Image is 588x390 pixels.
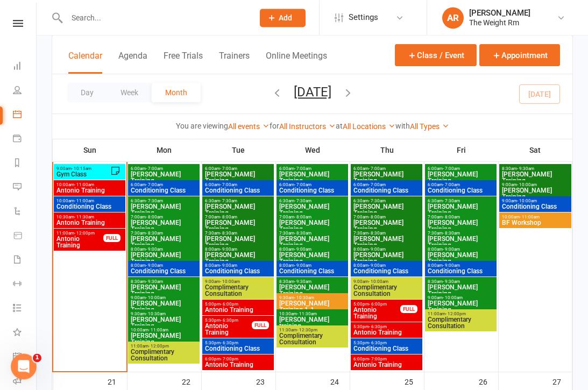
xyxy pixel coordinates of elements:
span: [PERSON_NAME] Training [427,203,494,216]
span: Conditioning Class [353,268,420,274]
span: - 12:00pm [148,344,169,349]
span: 7:00am [279,215,346,219]
span: 6:30am [427,198,494,203]
span: 7:30am [427,231,494,236]
span: - 9:00am [146,247,163,252]
span: - 9:30am [517,166,534,171]
span: 9:00am [427,295,494,300]
span: [PERSON_NAME] Training [204,252,272,265]
span: [PERSON_NAME] Training [130,236,197,249]
span: [PERSON_NAME] Training [130,316,197,329]
span: - 7:00am [146,182,163,187]
div: [PERSON_NAME] [469,8,530,18]
span: Conditioning Class [204,268,272,274]
span: [PERSON_NAME] Training [279,203,346,216]
span: - 7:00am [369,182,386,187]
span: Conditioning Class [501,203,569,210]
span: [PERSON_NAME] Training [427,219,494,232]
span: 8:00am [427,263,494,268]
span: 6:30am [353,198,420,203]
span: 10:00am [130,328,197,332]
span: Conditioning Class [427,268,494,274]
span: [PERSON_NAME] Training [427,252,494,265]
span: - 7:00am [369,166,386,171]
strong: with [395,122,410,130]
div: 21 [108,372,127,390]
span: 6:00am [427,182,494,187]
span: - 8:00am [220,215,237,219]
span: Gym Class [56,171,110,178]
span: 6:30am [279,198,346,203]
span: - 10:30am [294,295,314,300]
span: Antonio Training [204,323,252,336]
span: [PERSON_NAME] Training [353,252,420,265]
span: - 8:00am [443,215,460,219]
span: 7:00am [353,215,420,219]
span: 6:00am [279,182,346,187]
a: All Locations [343,122,395,131]
span: 8:30am [279,279,346,284]
span: [PERSON_NAME] Training [353,219,420,232]
span: [PERSON_NAME] Training [130,203,197,216]
span: 8:00am [279,263,346,268]
span: 6:00am [130,182,197,187]
span: - 10:00am [369,279,388,284]
span: - 9:30am [294,279,311,284]
span: 11:00am [427,311,494,316]
span: [PERSON_NAME] Training [427,171,494,184]
span: - 7:00pm [369,357,387,361]
span: [PERSON_NAME] Training [130,300,197,313]
span: 6:00am [130,166,197,171]
span: Conditioning Class [56,203,123,210]
span: BF Workshop [501,219,569,226]
button: Calendar [68,51,102,74]
span: Antonio Training [353,307,401,320]
strong: for [270,122,279,130]
span: [PERSON_NAME] Training [427,300,494,313]
span: - 7:30am [294,198,311,203]
span: - 7:00am [294,166,311,171]
span: 7:00am [427,215,494,219]
span: 6:30am [204,198,272,203]
span: Settings [349,5,378,30]
button: Add [260,9,306,27]
a: Product Sales [13,224,37,249]
div: FULL [103,234,121,242]
span: - 10:00am [517,198,537,203]
span: 11:00am [56,231,104,236]
button: Class / Event [395,44,477,66]
span: - 9:00am [294,263,311,268]
span: 6:00am [204,182,272,187]
span: 7:00am [130,215,197,219]
span: Conditioning Class [204,187,272,194]
span: [PERSON_NAME] Training [501,187,569,200]
span: Conditioning Class [204,345,272,352]
a: All Types [410,122,449,131]
span: Complimentary Consultation [427,316,494,329]
span: - 8:30am [220,231,237,236]
span: Conditioning Class [279,187,346,194]
span: 8:00am [353,263,420,268]
span: 9:00am [56,166,110,171]
span: Complimentary Consultation [204,284,272,297]
span: 8:00am [427,247,494,252]
div: FULL [252,321,269,329]
span: - 7:30am [220,198,237,203]
span: Antonio Training [353,329,420,336]
span: 5:30pm [204,318,252,323]
div: 23 [256,372,275,390]
span: 8:00am [130,263,197,268]
span: 10:30am [56,215,123,219]
span: - 7:00am [443,166,460,171]
span: - 7:00pm [221,357,238,361]
span: [PERSON_NAME] Training [130,219,197,232]
span: [PERSON_NAME] Training [353,203,420,216]
span: [PERSON_NAME] training [279,316,346,329]
span: [PERSON_NAME] Training [204,171,272,184]
div: 26 [479,372,498,390]
button: Day [67,83,107,102]
span: 6:30am [130,198,197,203]
span: - 12:00pm [445,311,466,316]
span: - 9:00am [369,247,386,252]
span: Antonio Training [56,219,123,226]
